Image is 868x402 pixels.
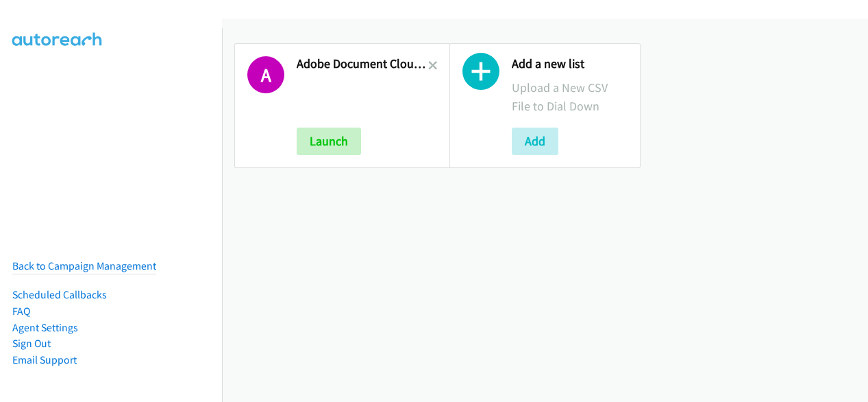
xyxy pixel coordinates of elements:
[297,56,428,72] h2: Adobe Document Cloud Q3 Anz
[12,353,77,366] a: Email Support
[12,305,30,318] a: FAQ
[297,128,361,155] button: Launch
[512,78,627,115] p: Upload a New CSV File to Dial Down
[12,288,107,301] a: Scheduled Callbacks
[247,56,284,93] h1: A
[512,128,558,155] button: Add
[12,321,78,334] a: Agent Settings
[512,56,627,72] h2: Add a new list
[12,259,156,272] a: Back to Campaign Management
[12,337,51,350] a: Sign Out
